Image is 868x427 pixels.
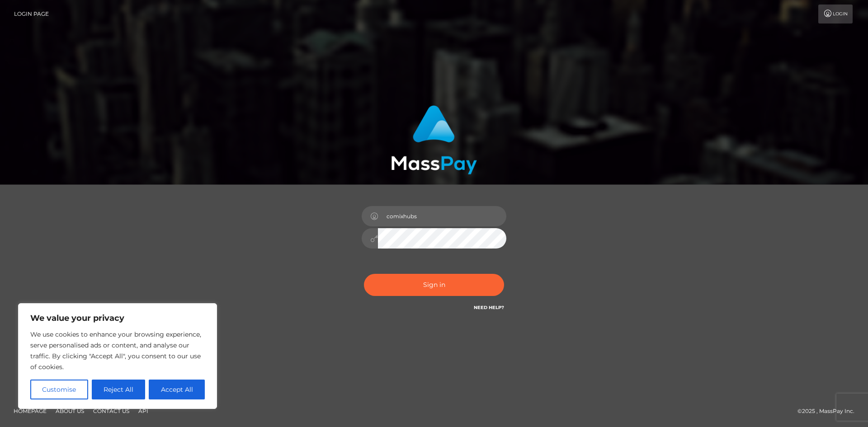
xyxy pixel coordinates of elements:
[30,329,205,372] p: We use cookies to enhance your browsing experience, serve personalised ads or content, and analys...
[149,380,205,399] button: Accept All
[30,380,88,399] button: Customise
[474,305,504,310] a: Need Help?
[818,5,853,23] a: Login
[10,404,50,418] a: Homepage
[797,406,861,416] div: © 2025 , MassPay Inc.
[378,206,506,226] input: Username...
[18,303,217,409] div: We value your privacy
[14,5,49,23] a: Login Page
[90,404,133,418] a: Contact Us
[30,313,205,324] p: We value your privacy
[391,105,477,174] img: MassPay Login
[364,274,504,296] button: Sign in
[92,380,146,399] button: Reject All
[135,404,152,418] a: API
[52,404,88,418] a: About Us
